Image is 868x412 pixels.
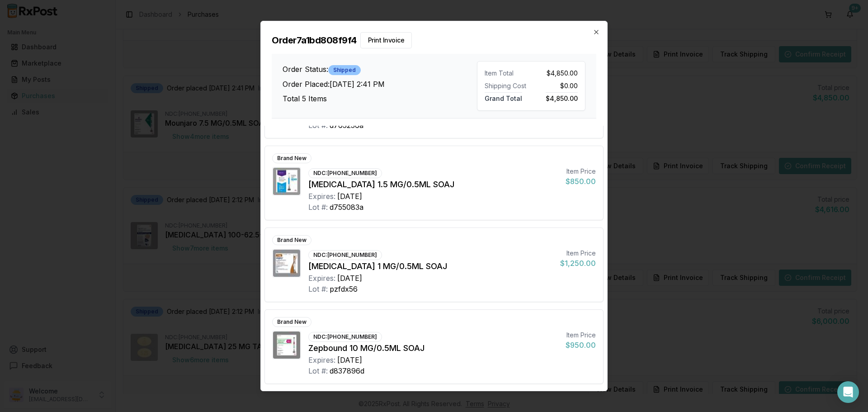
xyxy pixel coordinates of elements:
div: Shipped [328,65,361,75]
div: d763236a [330,120,363,131]
div: Expires: [308,191,335,202]
div: Brand New [272,235,311,245]
div: [DATE] [337,355,362,365]
img: Zepbound 10 MG/0.5ML SOAJ [273,331,300,359]
h3: Total 5 Items [283,93,477,104]
h3: Order Status: [283,64,477,75]
div: $950.00 [566,340,596,350]
div: d755083a [330,202,363,213]
div: Expires: [308,273,335,284]
div: Brand New [272,317,311,327]
div: Zepbound 10 MG/0.5ML SOAJ [308,342,558,355]
div: $850.00 [566,176,596,187]
div: NDC: [PHONE_NUMBER] [308,332,382,342]
div: NDC: [PHONE_NUMBER] [308,250,382,260]
h3: Order Placed: [DATE] 2:41 PM [283,79,477,90]
div: [MEDICAL_DATA] 1 MG/0.5ML SOAJ [308,260,553,273]
div: Brand New [272,153,311,163]
button: Print Invoice [360,32,412,48]
span: $4,850.00 [546,92,578,102]
div: Lot #: [308,284,328,294]
span: Grand Total [485,92,522,102]
div: [DATE] [337,191,362,202]
div: $0.00 [535,81,578,90]
div: [MEDICAL_DATA] 1.5 MG/0.5ML SOAJ [308,178,558,191]
div: d837896d [330,365,364,376]
div: $1,250.00 [560,258,596,269]
img: Trulicity 1.5 MG/0.5ML SOAJ [273,168,300,195]
h2: Order 7a1bd808f9f4 [272,32,596,48]
div: Item Price [566,331,596,340]
div: Lot #: [308,120,328,131]
div: Item Price [566,167,596,176]
img: Wegovy 1 MG/0.5ML SOAJ [273,250,300,277]
div: $4,850.00 [535,69,578,78]
div: Expires: [308,355,335,365]
div: Lot #: [308,365,328,376]
div: Shipping Cost [485,81,528,90]
div: [DATE] [337,273,362,284]
div: pzfdx56 [330,284,358,294]
div: Item Price [560,249,596,258]
div: Lot #: [308,202,328,213]
div: Item Total [485,69,528,78]
div: NDC: [PHONE_NUMBER] [308,168,382,178]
